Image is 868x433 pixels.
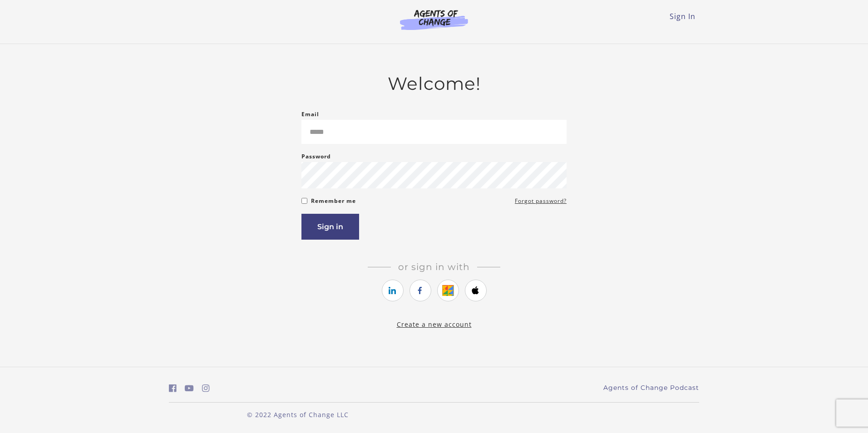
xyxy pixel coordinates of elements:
[185,384,194,393] i: https://www.youtube.com/c/AgentsofChangeTestPrepbyMeaganMitchell (Open in a new window)
[301,214,359,240] button: Sign in
[301,109,319,120] label: Email
[185,382,194,395] a: https://www.youtube.com/c/AgentsofChangeTestPrepbyMeaganMitchell (Open in a new window)
[301,151,331,162] label: Password
[603,383,699,393] a: Agents of Change Podcast
[437,280,459,301] a: https://courses.thinkific.com/users/auth/google?ss%5Breferral%5D=&ss%5Buser_return_to%5D=&ss%5Bvi...
[390,9,478,30] img: Agents of Change Logo
[301,73,567,94] h2: Welcome!
[202,382,210,395] a: https://www.instagram.com/agentsofchangeprep/ (Open in a new window)
[465,280,487,301] a: https://courses.thinkific.com/users/auth/apple?ss%5Breferral%5D=&ss%5Buser_return_to%5D=&ss%5Bvis...
[397,320,472,329] a: Create a new account
[169,382,177,395] a: https://www.facebook.com/groups/aswbtestprep (Open in a new window)
[409,280,431,301] a: https://courses.thinkific.com/users/auth/facebook?ss%5Breferral%5D=&ss%5Buser_return_to%5D=&ss%5B...
[670,11,695,21] a: Sign In
[311,196,356,207] label: Remember me
[382,280,404,301] a: https://courses.thinkific.com/users/auth/linkedin?ss%5Breferral%5D=&ss%5Buser_return_to%5D=&ss%5B...
[169,410,427,419] p: © 2022 Agents of Change LLC
[202,384,210,393] i: https://www.instagram.com/agentsofchangeprep/ (Open in a new window)
[391,261,477,272] span: Or sign in with
[515,196,567,207] a: Forgot password?
[169,384,177,393] i: https://www.facebook.com/groups/aswbtestprep (Open in a new window)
